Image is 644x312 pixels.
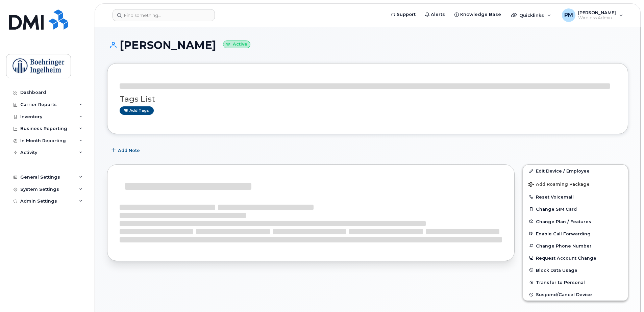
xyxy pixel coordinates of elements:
[528,182,590,188] span: Add Roaming Package
[118,147,140,154] span: Add Note
[107,144,146,156] button: Add Note
[523,240,628,252] button: Change Phone Number
[120,106,154,115] a: Add tags
[120,95,616,103] h3: Tags List
[523,276,628,288] button: Transfer to Personal
[523,165,628,177] a: Edit Device / Employee
[523,191,628,203] button: Reset Voicemail
[536,292,592,297] span: Suspend/Cancel Device
[536,219,591,224] span: Change Plan / Features
[523,203,628,215] button: Change SIM Card
[223,41,250,48] small: Active
[536,231,591,236] span: Enable Call Forwarding
[107,39,628,51] h1: [PERSON_NAME]
[523,228,628,240] button: Enable Call Forwarding
[523,177,628,191] button: Add Roaming Package
[523,264,628,276] button: Block Data Usage
[523,252,628,264] button: Request Account Change
[523,215,628,228] button: Change Plan / Features
[523,288,628,301] button: Suspend/Cancel Device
